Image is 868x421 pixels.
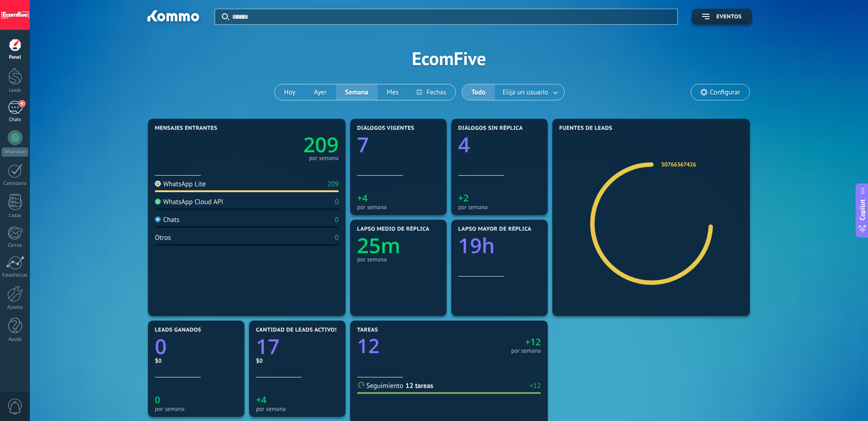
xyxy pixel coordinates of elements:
[559,125,613,132] span: Fuentes de leads
[357,332,380,359] text: 12
[378,84,408,100] button: Mes
[18,100,26,107] span: 4
[155,357,238,365] div: $0
[501,86,550,99] span: Elija un usuario
[357,382,403,390] a: Seguimiento
[366,382,403,390] span: Seguimiento
[256,332,339,360] a: 17
[357,256,440,263] div: por semana
[661,161,696,168] a: 50766367426
[155,332,167,360] text: 0
[458,125,523,132] span: Diálogos sin réplica
[2,181,28,187] div: Calendario
[303,131,339,159] text: 209
[458,192,469,204] text: +2
[458,226,531,233] span: Lapso mayor de réplica
[2,272,28,278] div: Estadísticas
[462,84,495,100] button: Todo
[357,226,430,233] span: Lapso medio de réplica
[155,405,238,412] div: por semana
[2,213,28,219] div: Listas
[458,131,470,159] text: 4
[155,181,161,187] img: WhatsApp Lite
[357,192,368,204] text: +4
[408,84,455,100] button: Fechas
[710,89,740,96] span: Configurar
[256,327,338,333] span: Cantidad de leads activos
[155,233,171,242] div: Otros
[357,332,447,359] a: 12
[495,84,564,100] button: Elija un usuario
[309,156,339,161] div: por semana
[275,84,305,100] button: Hoy
[2,88,28,94] div: Leads
[357,125,414,132] span: Diálogos vigentes
[335,198,339,206] div: 0
[335,233,339,242] div: 0
[155,125,217,132] span: Mensajes entrantes
[2,148,28,156] div: WhatsApp
[247,131,339,159] a: 209
[155,327,201,333] span: Leads ganados
[458,232,541,260] a: 19h
[406,382,433,390] a: 12 tareas
[155,332,238,360] a: 0
[2,117,28,123] div: Chats
[858,199,867,221] span: Copilot
[525,336,541,348] text: +12
[458,232,495,260] text: 19h
[256,393,267,406] text: +4
[155,198,223,206] div: WhatsApp Cloud API
[692,9,752,25] button: Eventos
[155,216,180,224] div: Chats
[357,232,400,260] text: 25m
[2,305,28,310] div: Ajustes
[357,327,378,333] span: Tareas
[305,84,336,100] button: Ayer
[357,204,440,210] div: por semana
[155,199,161,205] img: WhatsApp Cloud API
[155,393,160,406] text: 0
[155,180,206,188] div: WhatsApp Lite
[256,405,339,412] div: por semana
[530,382,541,390] div: +12
[256,332,279,360] text: 17
[2,55,28,61] div: Panel
[327,180,339,188] div: 209
[716,14,742,20] span: Eventos
[256,357,339,365] div: $0
[336,84,378,100] button: Semana
[451,349,541,353] div: por semana
[357,131,369,159] text: 7
[458,204,541,210] div: por semana
[335,216,339,224] div: 0
[2,243,28,249] div: Correo
[155,216,161,222] img: Chats
[2,337,28,343] div: Ayuda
